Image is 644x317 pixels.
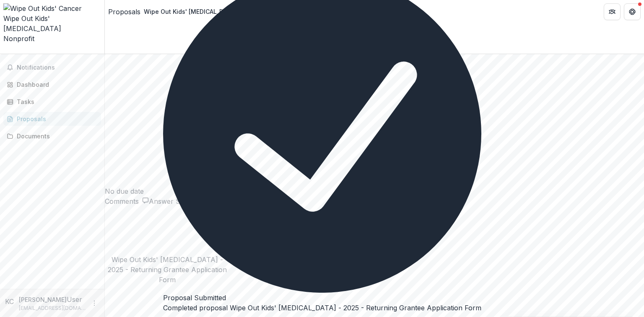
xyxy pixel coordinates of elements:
[3,34,34,43] span: Nonprofit
[17,64,98,71] span: Notifications
[624,3,641,20] button: Get Help
[17,132,94,140] div: Documents
[105,196,149,206] button: Comments
[3,112,101,126] a: Proposals
[149,196,224,206] button: Answer Suggestions
[3,95,101,109] a: Tasks
[19,295,67,304] p: [PERSON_NAME]
[5,296,16,307] div: Kris Cumnock
[17,114,94,123] div: Proposals
[3,3,101,13] img: Wipe Out Kids' Cancer
[105,186,644,196] div: No due date
[604,3,621,20] button: Partners
[105,255,230,285] p: Wipe Out Kids' [MEDICAL_DATA] - 2025 - Returning Grantee Application Form
[108,7,140,17] a: Proposals
[19,304,86,312] p: [EMAIL_ADDRESS][DOMAIN_NAME]
[3,61,101,74] button: Notifications
[67,294,82,304] p: User
[3,129,101,143] a: Documents
[17,80,94,89] div: Dashboard
[89,298,99,308] button: More
[3,78,101,91] a: Dashboard
[108,5,371,18] nav: breadcrumb
[144,7,368,16] div: Wipe Out Kids' [MEDICAL_DATA] - 2025 - Returning Grantee Application Form
[3,13,101,34] div: Wipe Out Kids' [MEDICAL_DATA]
[17,97,94,106] div: Tasks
